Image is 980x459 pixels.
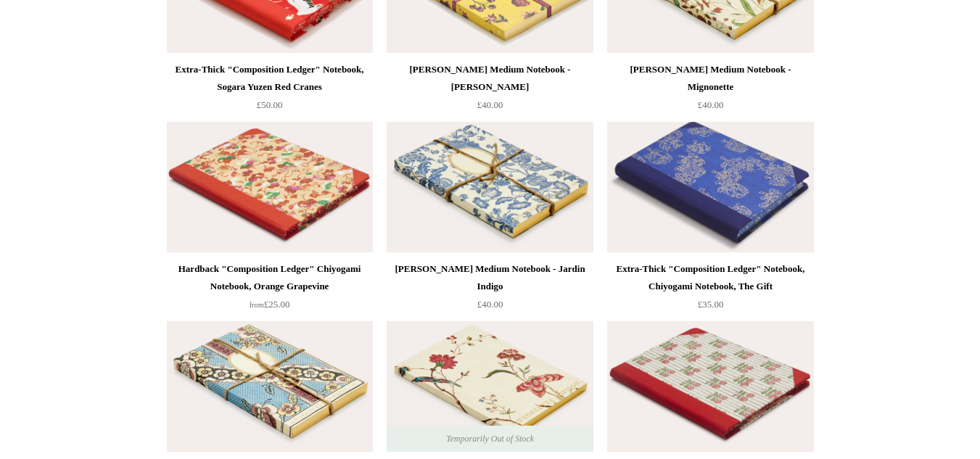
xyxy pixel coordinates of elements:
img: Antoinette Poisson Medium Notebook - Guirlandes de Fleurs [167,321,373,452]
img: Hardback "Composition Ledger" Notebook, Cherries [607,321,813,452]
div: Hardback "Composition Ledger" Chiyogami Notebook, Orange Grapevine [170,260,369,295]
a: Extra-Thick "Composition Ledger" Notebook, Chiyogami Notebook, The Gift Extra-Thick "Composition ... [607,122,813,252]
img: Extra-Thick "Composition Ledger" Notebook, Chiyogami Notebook, The Gift [607,122,813,252]
a: Extra-Thick "Composition Ledger" Notebook, Sogara Yuzen Red Cranes £50.00 [167,61,373,120]
a: [PERSON_NAME] Medium Notebook - [PERSON_NAME] £40.00 [387,61,593,120]
a: Hardback "Composition Ledger" Notebook, Cherries Hardback "Composition Ledger" Notebook, Cherries [607,321,813,452]
a: Antoinette Poisson Medium Notebook - Guirlandes de Fleurs Antoinette Poisson Medium Notebook - Gu... [167,321,373,452]
a: [PERSON_NAME] Medium Notebook - Jardin Indigo £40.00 [387,260,593,320]
div: [PERSON_NAME] Medium Notebook - Mignonette [611,61,810,96]
a: Hardback "Composition Ledger" Chiyogami Notebook, Orange Grapevine from£25.00 [167,260,373,320]
div: [PERSON_NAME] Medium Notebook - [PERSON_NAME] [390,61,589,96]
a: [PERSON_NAME] Medium Notebook - Mignonette £40.00 [607,61,813,120]
span: £50.00 [257,99,283,110]
span: £40.00 [698,99,724,110]
div: Extra-Thick "Composition Ledger" Notebook, Sogara Yuzen Red Cranes [170,61,369,96]
div: Extra-Thick "Composition Ledger" Notebook, Chiyogami Notebook, The Gift [611,260,810,295]
span: £25.00 [250,299,290,310]
a: Antoinette Poisson Small Notebook - Coromandel Antoinette Poisson Small Notebook - Coromandel Tem... [387,321,593,452]
a: Antoinette Poisson Medium Notebook - Jardin Indigo Antoinette Poisson Medium Notebook - Jardin In... [387,122,593,252]
span: £35.00 [698,299,724,310]
div: [PERSON_NAME] Medium Notebook - Jardin Indigo [390,260,589,295]
img: Hardback "Composition Ledger" Chiyogami Notebook, Orange Grapevine [167,122,373,252]
span: Temporarily Out of Stock [432,426,548,452]
span: £40.00 [477,99,503,110]
img: Antoinette Poisson Medium Notebook - Jardin Indigo [387,122,593,252]
span: £40.00 [477,299,503,310]
img: Antoinette Poisson Small Notebook - Coromandel [387,321,593,452]
span: from [250,301,264,309]
a: Hardback "Composition Ledger" Chiyogami Notebook, Orange Grapevine Hardback "Composition Ledger" ... [167,122,373,252]
a: Extra-Thick "Composition Ledger" Notebook, Chiyogami Notebook, The Gift £35.00 [607,260,813,320]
